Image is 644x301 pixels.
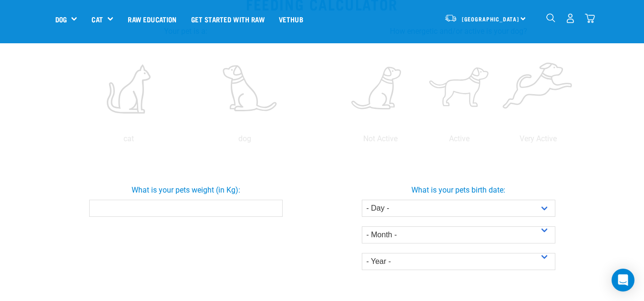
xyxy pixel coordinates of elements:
[121,0,184,39] a: Raw Education
[48,184,324,196] label: What is your pets weight (in Kg):
[585,13,595,23] img: home-icon@2x.png
[444,14,457,22] img: van-moving.png
[612,269,634,291] div: Open Intercom Messenger
[272,0,310,39] a: Vethub
[55,14,67,25] a: Dog
[184,0,272,39] a: Get started with Raw
[92,14,102,25] a: Cat
[422,133,497,145] p: Active
[501,133,575,145] p: Very Active
[72,133,185,145] p: cat
[320,184,597,196] label: What is your pets birth date:
[565,13,575,23] img: user.png
[462,18,520,21] span: [GEOGRAPHIC_DATA]
[189,133,301,145] p: dog
[546,13,555,22] img: home-icon-1@2x.png
[343,133,418,145] p: Not Active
